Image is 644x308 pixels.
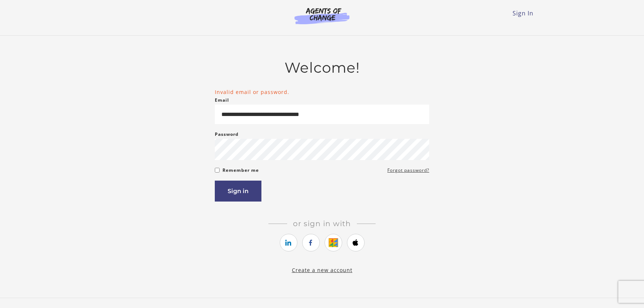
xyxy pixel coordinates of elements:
label: Remember me [222,166,259,175]
span: Or sign in with [287,219,357,228]
a: https://courses.thinkific.com/users/auth/google?ss%5Breferral%5D=&ss%5Buser_return_to%5D=https%3A... [325,234,342,251]
label: Email [215,96,229,105]
img: Agents of Change Logo [287,7,357,24]
a: https://courses.thinkific.com/users/auth/facebook?ss%5Breferral%5D=&ss%5Buser_return_to%5D=https%... [302,234,320,251]
a: https://courses.thinkific.com/users/auth/linkedin?ss%5Breferral%5D=&ss%5Buser_return_to%5D=https%... [280,234,297,251]
a: Forgot password? [387,166,429,175]
label: Password [215,130,239,139]
a: https://courses.thinkific.com/users/auth/apple?ss%5Breferral%5D=&ss%5Buser_return_to%5D=https%3A%... [347,234,365,251]
h2: Welcome! [215,59,429,76]
a: Sign In [513,9,533,17]
li: Invalid email or password. [215,88,429,96]
a: Create a new account [292,267,352,273]
button: Sign in [215,181,261,202]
